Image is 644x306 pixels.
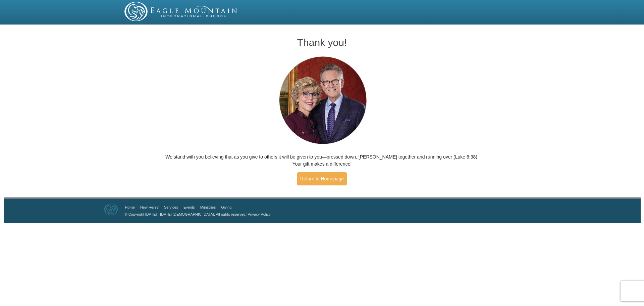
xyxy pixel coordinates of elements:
a: Home [125,205,135,209]
a: New Here? [140,205,159,209]
h1: Thank you! [165,37,480,48]
a: Privacy Policy [248,212,270,216]
a: Events [183,205,195,209]
a: Giving [221,205,231,209]
img: Pastors George and Terri Pearsons [273,54,372,147]
img: EMIC [124,2,238,21]
a: Services [164,205,178,209]
img: Eagle Mountain International Church [104,204,118,215]
p: We stand with you believing that as you give to others it will be given to you—pressed down, [PER... [165,154,480,168]
a: Ministries [200,205,216,209]
a: © Copyright [DATE] - [DATE] [DEMOGRAPHIC_DATA]. All rights reserved. [125,212,247,216]
p: | [122,211,271,218]
a: Return to Homepage [297,172,347,185]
